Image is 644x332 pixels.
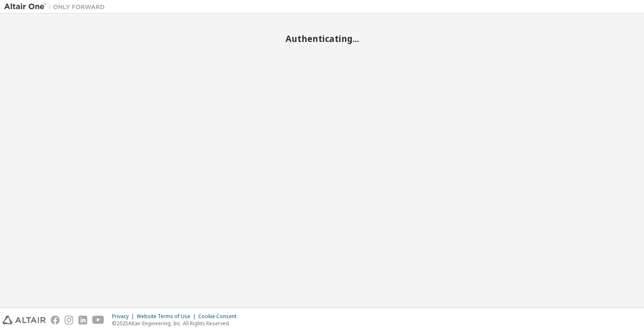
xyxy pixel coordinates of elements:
[51,316,60,324] img: facebook.svg
[92,316,104,324] img: youtube.svg
[112,313,137,320] div: Privacy
[4,3,109,11] img: Altair One
[112,320,241,327] p: © 2025 Altair Engineering, Inc. All Rights Reserved.
[198,313,241,320] div: Cookie Consent
[4,33,640,44] h2: Authenticating...
[78,316,87,324] img: linkedin.svg
[137,313,198,320] div: Website Terms of Use
[65,316,73,324] img: instagram.svg
[3,316,46,324] img: altair_logo.svg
